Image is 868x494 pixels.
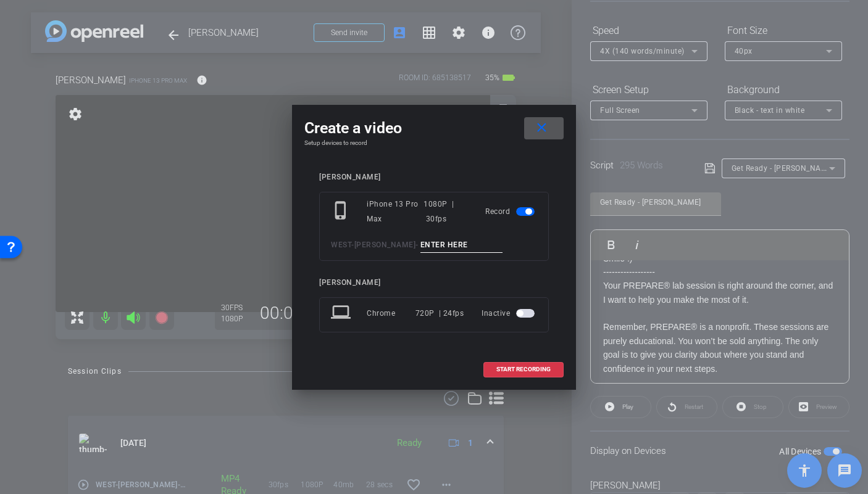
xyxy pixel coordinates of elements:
[331,241,351,249] span: WEST
[367,197,424,226] div: iPhone 13 Pro Max
[319,173,549,182] div: [PERSON_NAME]
[351,241,354,249] span: -
[482,302,537,324] div: Inactive
[534,120,549,136] mat-icon: close
[415,302,464,324] div: 720P | 24fps
[424,197,467,226] div: 1080P | 30fps
[420,237,503,253] input: ENTER HERE
[304,139,564,147] h4: Setup devices to record
[483,362,564,377] button: START RECORDING
[496,366,551,373] span: START RECORDING
[485,197,537,226] div: Record
[304,117,564,139] div: Create a video
[331,302,353,324] mat-icon: laptop
[415,241,419,249] span: -
[331,200,353,223] mat-icon: phone_iphone
[354,241,416,249] span: [PERSON_NAME]
[319,278,549,287] div: [PERSON_NAME]
[367,302,415,324] div: Chrome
